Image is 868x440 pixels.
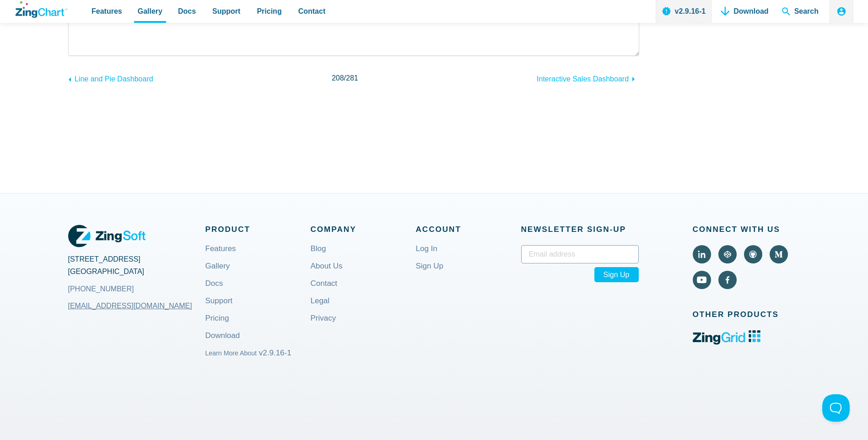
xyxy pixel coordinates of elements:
[693,223,800,236] span: Connect With Us
[205,349,291,371] a: Learn More About v2.9.16-1
[346,74,358,82] span: 281
[416,223,521,236] span: Account
[822,394,850,422] iframe: Toggle Customer Support
[311,245,326,267] a: Blog
[205,263,230,284] a: Gallery
[68,253,205,300] address: [STREET_ADDRESS] [GEOGRAPHIC_DATA]
[537,70,639,85] a: Interactive Sales Dashboard
[693,338,761,346] a: ZingGrid logo. Click to visit the ZingGrid site (external).
[205,349,257,357] small: Learn More About
[521,245,639,263] input: Email address
[178,5,196,17] span: Docs
[311,223,416,236] span: Company
[205,297,233,319] a: Support
[594,267,639,282] span: Sign Up
[718,271,737,289] a: Visit ZingChart on Facebook (external).
[298,5,326,17] span: Contact
[205,332,240,354] a: Download
[693,271,711,289] a: Visit ZingChart on YouTube (external).
[693,308,800,321] span: Other Products
[75,75,153,83] span: Line and Pie Dashboard
[68,70,153,85] a: Line and Pie Dashboard
[744,245,762,263] a: Visit ZingChart on GitHub (external).
[311,263,343,284] a: About Us
[311,280,338,302] a: Contact
[205,315,229,337] a: Pricing
[537,75,629,83] span: Interactive Sales Dashboard
[259,349,291,357] span: v2.9.16-1
[138,5,162,17] span: Gallery
[16,1,67,18] a: ZingChart Logo. Click to return to the homepage
[68,295,192,317] a: [EMAIL_ADDRESS][DOMAIN_NAME]
[332,72,358,84] span: /
[68,278,205,300] a: [PHONE_NUMBER]
[311,297,330,319] a: Legal
[205,245,236,267] a: Features
[311,315,336,337] a: Privacy
[332,74,344,82] span: 208
[205,223,311,236] span: Product
[416,245,437,267] a: Log In
[416,263,443,284] a: Sign Up
[693,245,711,263] a: Visit ZingChart on LinkedIn (external).
[68,223,146,249] a: ZingSoft Logo. Click to visit the ZingSoft site (external).
[205,280,223,302] a: Docs
[770,245,788,263] a: Visit ZingChart on Medium (external).
[718,245,737,263] a: Visit ZingChart on CodePen (external).
[212,5,240,17] span: Support
[521,223,639,236] span: Newsletter Sign‑up
[257,5,281,17] span: Pricing
[92,5,122,17] span: Features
